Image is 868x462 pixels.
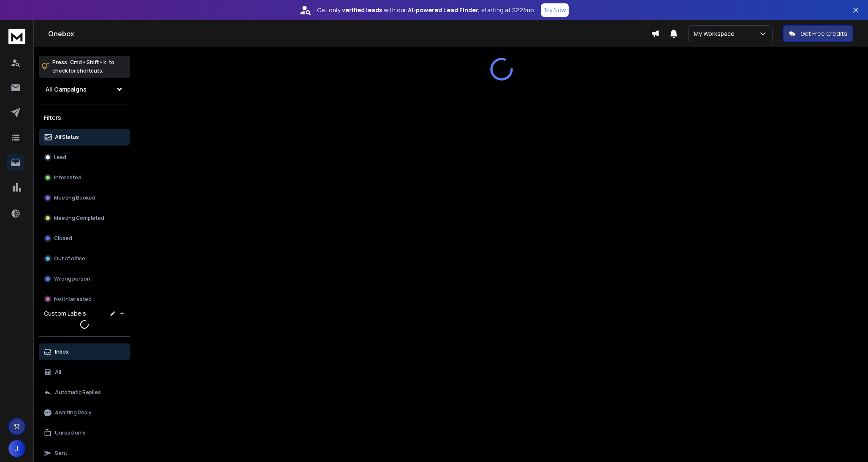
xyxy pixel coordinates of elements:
p: Awaiting Reply [55,409,92,416]
button: Automatic Replies [39,384,130,401]
h1: All Campaigns [46,85,87,94]
p: Wrong person [54,276,90,282]
button: Out of office [39,250,130,267]
button: J [8,440,25,457]
button: Closed [39,230,130,247]
p: All [55,369,61,376]
button: Meeting Completed [39,210,130,227]
p: Try Now [543,6,566,14]
strong: AI-powered Lead Finder, [408,6,480,14]
p: Get Free Credits [800,30,847,38]
p: Meeting Completed [54,215,104,222]
p: Sent [55,450,67,457]
button: Wrong person [39,270,130,287]
p: Interested [54,174,81,181]
p: Automatic Replies [55,389,101,396]
button: Awaiting Reply [39,404,130,421]
p: Inbox [55,349,69,355]
button: Try Now [541,3,569,17]
h1: Onebox [48,29,651,39]
p: Meeting Booked [54,195,95,201]
button: Unread only [39,424,130,441]
strong: verified leads [342,6,382,14]
p: My Workspace [694,30,738,38]
p: Closed [54,235,72,242]
button: All Status [39,129,130,146]
button: Inbox [39,343,130,360]
p: All Status [55,134,79,140]
h3: Custom Labels [44,309,86,318]
button: Sent [39,445,130,462]
p: Not Interested [54,296,92,303]
button: Lead [39,149,130,166]
h3: Filters [39,112,130,124]
p: Unread only [55,430,86,436]
button: Get Free Credits [783,25,853,42]
button: Interested [39,169,130,186]
img: logo [8,29,25,44]
p: Get only with our starting at $22/mo [317,6,534,14]
p: Lead [54,154,66,161]
p: Press to check for shortcuts. [52,58,114,75]
button: Not Interested [39,291,130,308]
button: Meeting Booked [39,189,130,206]
p: Out of office [54,255,85,262]
span: Cmd + Shift + k [69,57,107,67]
button: All [39,364,130,381]
button: All Campaigns [39,81,130,98]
